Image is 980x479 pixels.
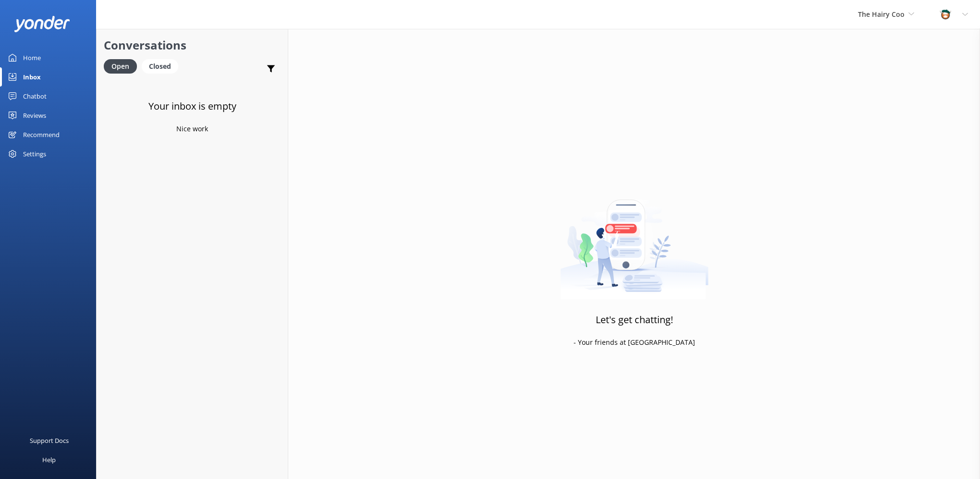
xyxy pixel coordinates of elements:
div: Home [23,48,41,67]
div: Reviews [23,106,46,125]
div: Closed [142,59,178,74]
img: artwork of a man stealing a conversation from at giant smartphone [560,179,709,300]
p: - Your friends at [GEOGRAPHIC_DATA] [574,337,695,348]
h3: Your inbox is empty [148,99,236,114]
div: Recommend [23,125,60,144]
div: Support Docs [30,431,69,450]
h3: Let's get chatting! [596,312,673,328]
div: Settings [23,144,46,164]
img: 457-1738239164.png [938,7,953,22]
p: Nice work [176,124,208,134]
a: Closed [142,61,183,71]
div: Open [104,59,137,74]
div: Help [42,450,56,469]
div: Chatbot [23,87,47,106]
div: Inbox [23,67,41,87]
img: yonder-white-logo.png [14,16,70,32]
span: The Hairy Coo [858,10,905,19]
a: Open [104,61,142,71]
h2: Conversations [104,36,281,54]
